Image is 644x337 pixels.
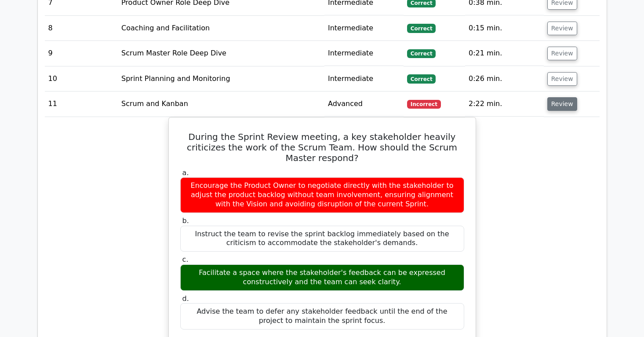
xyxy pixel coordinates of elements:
span: Incorrect [407,100,441,109]
span: d. [182,294,189,303]
span: a. [182,168,189,177]
td: Intermediate [324,16,404,41]
td: Scrum and Kanban [118,92,324,117]
td: 9 [45,41,118,66]
td: 11 [45,92,118,117]
button: Review [547,47,577,60]
div: Instruct the team to revise the sprint backlog immediately based on the criticism to accommodate ... [180,226,464,252]
td: Advanced [324,92,404,117]
div: Facilitate a space where the stakeholder's feedback can be expressed constructively and the team ... [180,264,464,291]
td: 0:21 min. [465,41,544,66]
div: Encourage the Product Owner to negotiate directly with the stakeholder to adjust the product back... [180,177,464,212]
button: Review [547,72,577,86]
td: 0:26 min. [465,66,544,92]
td: 10 [45,66,118,92]
h5: During the Sprint Review meeting, a key stakeholder heavily criticizes the work of the Scrum Team... [179,132,465,163]
span: Correct [407,74,436,83]
span: b. [182,216,189,225]
td: 2:22 min. [465,92,544,117]
td: Coaching and Facilitation [118,16,324,41]
button: Review [547,22,577,35]
td: 0:15 min. [465,16,544,41]
span: c. [182,255,189,264]
td: 8 [45,16,118,41]
td: Intermediate [324,66,404,92]
div: Advise the team to defer any stakeholder feedback until the end of the project to maintain the sp... [180,303,464,330]
span: Correct [407,49,436,58]
td: Intermediate [324,41,404,66]
td: Scrum Master Role Deep Dive [118,41,324,66]
td: Sprint Planning and Monitoring [118,66,324,92]
button: Review [547,97,577,111]
span: Correct [407,24,436,33]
